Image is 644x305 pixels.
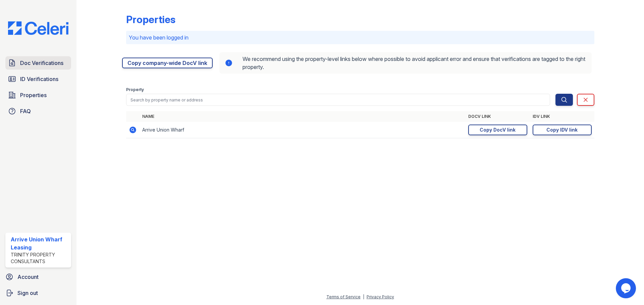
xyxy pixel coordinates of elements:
iframe: chat widget [616,278,637,298]
a: FAQ [5,104,71,118]
span: FAQ [20,107,31,115]
label: Property [126,87,144,92]
span: Doc Verifications [20,59,63,67]
td: Arrive Union Wharf [140,122,466,138]
div: Copy DocV link [480,127,516,133]
input: Search by property name or address [126,94,550,106]
span: ID Verifications [20,75,58,83]
p: You have been logged in [129,33,592,42]
div: Properties [126,13,175,25]
div: Copy IDV link [546,127,578,133]
a: Doc Verifications [5,56,71,70]
a: Sign out [3,286,74,300]
div: Trinity Property Consultants [11,251,68,265]
a: Account [3,270,74,284]
th: Name [140,111,466,122]
a: Privacy Policy [367,294,394,299]
a: Terms of Service [326,294,361,299]
th: IDV Link [530,111,594,122]
a: ID Verifications [5,72,71,86]
div: | [363,294,364,299]
span: Sign out [17,289,38,297]
a: Properties [5,88,71,102]
div: We recommend using the property-level links below where possible to avoid applicant error and ens... [219,52,592,74]
div: Arrive Union Wharf Leasing [11,235,68,251]
span: Account [17,273,39,281]
a: Copy DocV link [468,125,527,135]
a: Copy company-wide DocV link [122,58,213,68]
a: Copy IDV link [533,125,592,135]
img: CE_Logo_Blue-a8612792a0a2168367f1c8372b55b34899dd931a85d93a1a3d3e32e68fde9ad4.png [3,21,74,35]
th: DocV Link [466,111,530,122]
span: Properties [20,91,47,99]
